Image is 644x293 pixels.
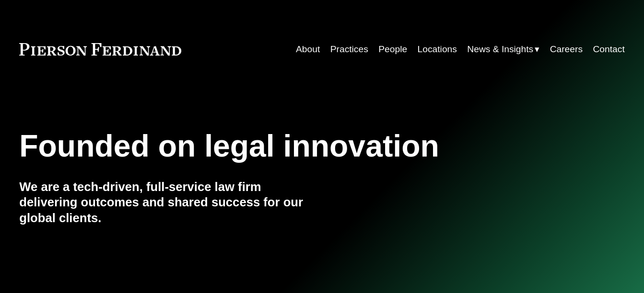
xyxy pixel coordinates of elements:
[467,41,533,58] span: News & Insights
[418,40,457,58] a: Locations
[378,40,407,58] a: People
[467,40,539,58] a: folder dropdown
[550,40,583,58] a: Careers
[593,40,624,58] a: Contact
[330,40,368,58] a: Practices
[296,40,320,58] a: About
[19,129,524,164] h1: Founded on legal innovation
[19,179,322,226] h4: We are a tech-driven, full-service law firm delivering outcomes and shared success for our global...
